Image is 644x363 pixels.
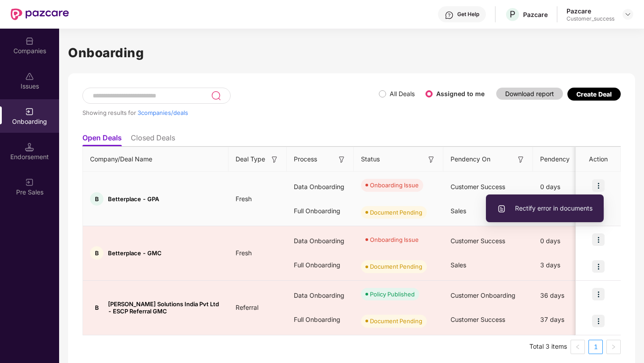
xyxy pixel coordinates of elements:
span: Betterplace - GPA [108,195,159,203]
div: Get Help [457,11,479,18]
h1: Onboarding [68,43,635,63]
li: 1 [588,340,603,354]
div: Pazcare [567,7,614,15]
th: Pendency [533,147,600,172]
div: 3 days [533,253,600,277]
span: 3 companies/deals [137,109,188,116]
span: Rectify error in documents [497,203,592,213]
span: Pendency [540,154,586,164]
img: svg+xml;base64,PHN2ZyB3aWR0aD0iMjAiIGhlaWdodD0iMjAiIHZpZXdCb3g9IjAgMCAyMCAyMCIgZmlsbD0ibm9uZSIgeG... [25,107,34,116]
span: Customer Onboarding [451,291,515,299]
span: Customer Success [451,237,505,245]
div: Policy Published [370,290,415,299]
span: Referral [228,304,266,311]
li: Next Page [606,340,621,354]
img: svg+xml;base64,PHN2ZyBpZD0iVXBsb2FkX0xvZ3MiIGRhdGEtbmFtZT0iVXBsb2FkIExvZ3MiIHhtbG5zPSJodHRwOi8vd3... [497,204,506,213]
span: Deal Type [236,154,265,164]
span: Pendency On [451,154,490,164]
div: Document Pending [370,262,422,271]
img: svg+xml;base64,PHN2ZyBpZD0iSGVscC0zMngzMiIgeG1sbnM9Imh0dHA6Ly93d3cudzMub3JnLzIwMDAvc3ZnIiB3aWR0aD... [445,11,454,20]
div: Customer_success [567,15,614,22]
div: 0 days [533,175,600,199]
img: svg+xml;base64,PHN2ZyB3aWR0aD0iMTYiIGhlaWdodD0iMTYiIHZpZXdCb3g9IjAgMCAxNiAxNiIgZmlsbD0ibm9uZSIgeG... [337,155,346,164]
span: Process [294,154,317,164]
span: Status [361,154,380,164]
img: icon [592,315,605,327]
li: Open Deals [82,133,122,146]
img: svg+xml;base64,PHN2ZyB3aWR0aD0iMTYiIGhlaWdodD0iMTYiIHZpZXdCb3g9IjAgMCAxNiAxNiIgZmlsbD0ibm9uZSIgeG... [270,155,279,164]
div: Showing results for [82,109,379,116]
div: B [90,192,103,206]
button: right [606,340,621,354]
div: Data Onboarding [287,283,354,308]
label: Assigned to me [436,90,485,97]
div: Data Onboarding [287,175,354,199]
div: B [90,246,103,260]
span: left [575,344,580,350]
li: Closed Deals [131,133,175,146]
img: svg+xml;base64,PHN2ZyBpZD0iRHJvcGRvd24tMzJ4MzIiIHhtbG5zPSJodHRwOi8vd3d3LnczLm9yZy8yMDAwL3N2ZyIgd2... [624,11,631,18]
div: Document Pending [370,317,422,325]
img: svg+xml;base64,PHN2ZyB3aWR0aD0iMTYiIGhlaWdodD0iMTYiIHZpZXdCb3g9IjAgMCAxNiAxNiIgZmlsbD0ibm9uZSIgeG... [516,155,525,164]
img: icon [592,260,605,273]
span: Fresh [228,249,259,257]
span: P [510,9,515,20]
span: Sales [451,261,466,269]
div: 0 days [533,229,600,253]
button: Download report [496,88,563,100]
label: All Deals [390,90,415,97]
img: svg+xml;base64,PHN2ZyB3aWR0aD0iMjQiIGhlaWdodD0iMjUiIHZpZXdCb3g9IjAgMCAyNCAyNSIgZmlsbD0ibm9uZSIgeG... [211,90,221,101]
span: [PERSON_NAME] Solutions India Pvt Ltd - ESCP Referral GMC [108,300,221,315]
span: Sales [451,207,466,215]
div: Create Deal [576,90,612,98]
div: Pazcare [523,10,548,19]
div: Data Onboarding [287,229,354,253]
span: Betterplace - GMC [108,249,162,257]
img: svg+xml;base64,PHN2ZyB3aWR0aD0iMTQuNSIgaGVpZ2h0PSIxNC41IiB2aWV3Qm94PSIwIDAgMTYgMTYiIGZpbGw9Im5vbm... [25,143,34,152]
img: svg+xml;base64,PHN2ZyB3aWR0aD0iMjAiIGhlaWdodD0iMjAiIHZpZXdCb3g9IjAgMCAyMCAyMCIgZmlsbD0ibm9uZSIgeG... [25,178,34,187]
a: 1 [589,340,602,354]
img: icon [592,179,605,192]
div: Full Onboarding [287,199,354,223]
div: 37 days [533,308,600,332]
img: svg+xml;base64,PHN2ZyBpZD0iQ29tcGFuaWVzIiB4bWxucz0iaHR0cDovL3d3dy53My5vcmcvMjAwMC9zdmciIHdpZHRoPS... [25,37,34,46]
span: right [611,344,616,350]
th: Action [576,147,621,172]
img: icon [592,288,605,300]
img: svg+xml;base64,PHN2ZyB3aWR0aD0iMTYiIGhlaWdodD0iMTYiIHZpZXdCb3g9IjAgMCAxNiAxNiIgZmlsbD0ibm9uZSIgeG... [427,155,436,164]
div: Onboarding Issue [370,235,419,244]
img: New Pazcare Logo [11,8,69,20]
button: left [571,340,585,354]
div: Document Pending [370,208,422,217]
img: svg+xml;base64,PHN2ZyBpZD0iSXNzdWVzX2Rpc2FibGVkIiB4bWxucz0iaHR0cDovL3d3dy53My5vcmcvMjAwMC9zdmciIH... [25,72,34,81]
div: B [90,301,103,314]
li: Previous Page [571,340,585,354]
li: Total 3 items [529,340,567,354]
span: Customer Success [451,183,505,190]
span: Fresh [228,195,259,203]
div: Full Onboarding [287,308,354,332]
div: 36 days [533,283,600,308]
div: Full Onboarding [287,253,354,277]
img: icon [592,233,605,246]
div: Onboarding Issue [370,181,419,190]
span: Customer Success [451,316,505,323]
th: Company/Deal Name [83,147,228,172]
